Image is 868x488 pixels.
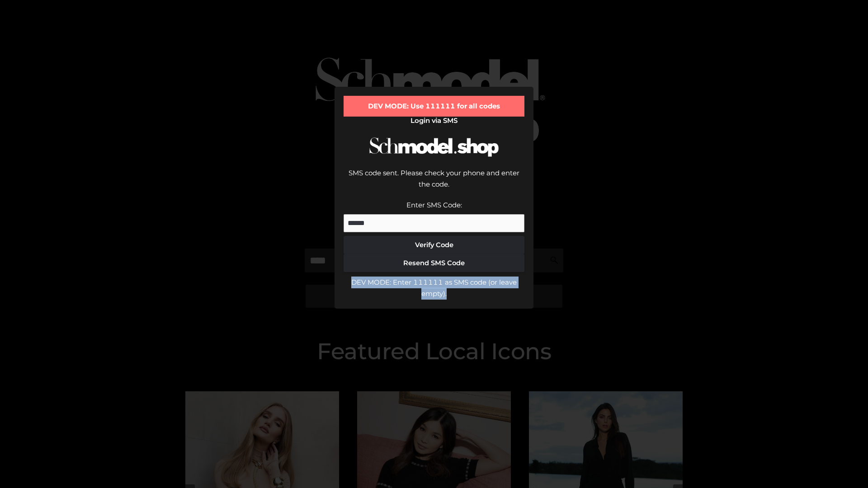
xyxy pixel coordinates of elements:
div: DEV MODE: Use 111111 for all codes [344,96,524,117]
button: Verify Code [344,236,524,254]
button: Resend SMS Code [344,254,524,272]
div: SMS code sent. Please check your phone and enter the code. [344,167,524,199]
div: DEV MODE: Enter 111111 as SMS code (or leave empty). [344,277,524,300]
img: Schmodel Logo [366,129,502,165]
h2: Login via SMS [344,117,524,125]
label: Enter SMS Code: [406,201,462,209]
